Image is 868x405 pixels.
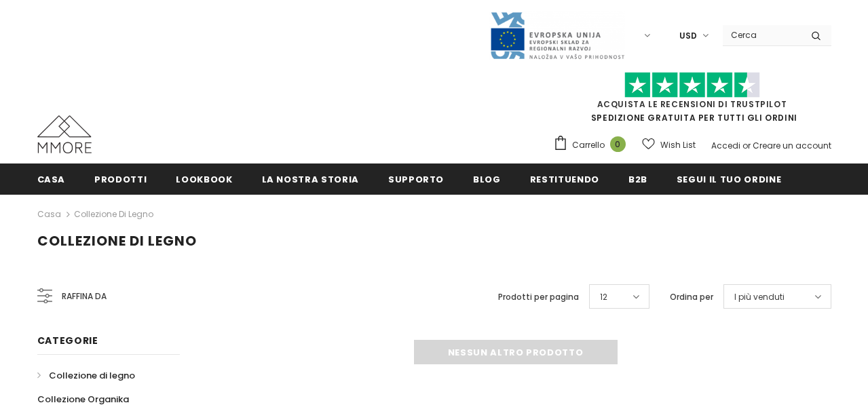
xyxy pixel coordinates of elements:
a: supporto [388,163,444,194]
a: Collezione di legno [37,364,135,387]
a: Segui il tuo ordine [677,163,781,194]
img: Casi MMORE [37,115,92,153]
span: Carrello [572,138,605,152]
span: Prodotti [94,173,147,186]
span: Collezione di legno [37,231,197,250]
span: Collezione di legno [49,369,135,382]
span: SPEDIZIONE GRATUITA PER TUTTI GLI ORDINI [553,78,831,123]
span: 12 [600,290,607,304]
a: Carrello 0 [553,135,633,155]
a: Creare un account [753,140,831,151]
span: Raffina da [62,289,107,304]
a: Blog [473,163,501,194]
a: Accedi [711,140,740,151]
img: Fidati di Pilot Stars [624,72,760,98]
span: supporto [388,173,444,186]
a: Lookbook [176,163,232,194]
span: Lookbook [176,173,232,186]
span: B2B [628,173,647,186]
span: 0 [610,136,626,152]
a: Acquista le recensioni di TrustPilot [597,98,787,110]
span: La nostra storia [262,173,359,186]
a: Wish List [642,133,696,157]
span: or [742,140,751,151]
span: Restituendo [530,173,599,186]
a: Restituendo [530,163,599,194]
a: La nostra storia [262,163,359,194]
span: USD [679,29,697,43]
a: Casa [37,206,61,223]
input: Search Site [723,25,801,45]
span: Wish List [660,138,696,152]
label: Ordina per [670,290,713,304]
span: Blog [473,173,501,186]
a: Collezione di legno [74,208,153,220]
span: I più venduti [734,290,785,304]
span: Casa [37,173,66,186]
a: Casa [37,163,66,194]
a: Javni Razpis [489,29,625,41]
a: Prodotti [94,163,147,194]
span: Categorie [37,334,98,347]
a: B2B [628,163,647,194]
label: Prodotti per pagina [498,290,579,304]
img: Javni Razpis [489,11,625,60]
span: Segui il tuo ordine [677,173,781,186]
